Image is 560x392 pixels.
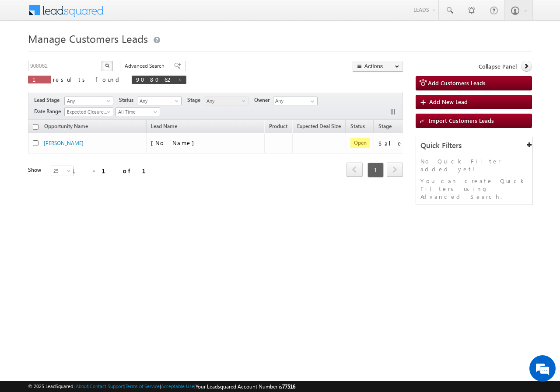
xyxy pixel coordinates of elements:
[416,137,532,154] div: Quick Filters
[346,163,363,177] a: prev
[72,166,156,176] div: 1 - 1 of 1
[115,108,160,116] a: All Time
[40,121,92,133] a: Opportunity Name
[147,121,182,133] span: Lead Name
[76,383,88,389] a: About
[204,97,246,105] span: Any
[51,167,74,175] span: 25
[187,96,204,104] span: Stage
[119,96,137,104] span: Status
[126,383,160,389] a: Terms of Service
[387,162,403,177] span: next
[32,76,46,83] span: 1
[420,177,528,201] p: You can create Quick Filters using Advanced Search.
[136,76,173,83] span: 908062
[151,139,199,146] span: [No Name]
[34,108,64,115] span: Date Range
[64,97,113,105] a: Any
[420,157,528,173] p: No Quick Filter added yet!
[204,97,248,105] a: Any
[28,166,44,174] div: Show
[116,108,157,116] span: All Time
[387,163,403,177] a: next
[44,140,84,146] a: [PERSON_NAME]
[353,61,403,72] button: Actions
[196,383,295,390] span: Your Leadsquared Account Number is
[44,123,88,129] span: Opportunity Name
[51,166,73,176] a: 25
[378,123,392,129] span: Stage
[269,123,287,129] span: Product
[378,139,440,147] div: Sale Marked
[28,382,295,391] span: © 2025 LeadSquared | | | | |
[53,76,122,83] span: results found
[293,121,345,133] a: Expected Deal Size
[125,62,167,70] span: Advanced Search
[65,108,110,116] span: Expected Closure Date
[282,383,295,390] span: 77516
[33,124,38,130] input: Check all records
[137,97,179,105] span: Any
[479,62,517,70] span: Collapse Panel
[105,63,109,68] img: Search
[254,96,273,104] span: Owner
[297,123,341,129] span: Expected Deal Size
[346,121,369,133] a: Status
[306,97,317,106] a: Show All Items
[28,31,148,45] span: Manage Customers Leads
[374,121,396,133] a: Stage
[429,117,494,124] span: Import Customers Leads
[346,162,363,177] span: prev
[350,138,370,148] span: Open
[34,96,63,104] span: Lead Stage
[64,108,113,116] a: Expected Closure Date
[429,98,468,105] span: Add New Lead
[367,163,384,177] span: 1
[137,97,182,105] a: Any
[65,97,110,105] span: Any
[90,383,124,389] a: Contact Support
[161,383,194,389] a: Acceptable Use
[428,79,486,87] span: Add Customers Leads
[273,97,318,105] input: Type to Search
